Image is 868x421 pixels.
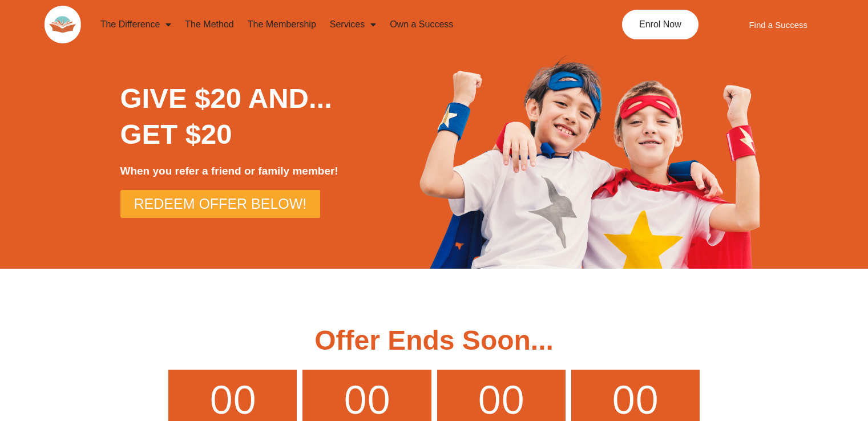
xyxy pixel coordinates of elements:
[134,197,307,211] span: REDEEM OFFER BELOW!
[241,11,323,38] a: The Membership
[732,9,825,41] a: Find a Success
[383,11,460,38] a: Own a Success
[437,381,566,420] span: 00
[571,381,700,420] span: 00
[94,11,576,38] nav: Menu
[302,381,431,420] span: 00
[94,11,179,38] a: The Difference
[120,164,429,179] h2: When you refer a friend or family member!
[168,381,297,420] span: 00
[178,11,240,38] a: The Method
[120,190,321,218] a: REDEEM OFFER BELOW!
[749,21,808,29] span: Find a Success
[639,20,681,29] span: Enrol Now
[621,9,700,41] a: Enrol Now
[323,11,383,38] a: Services
[6,323,862,358] h2: Offer Ends Soon...
[120,80,429,153] h2: GIVE $20 AND... GET $20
